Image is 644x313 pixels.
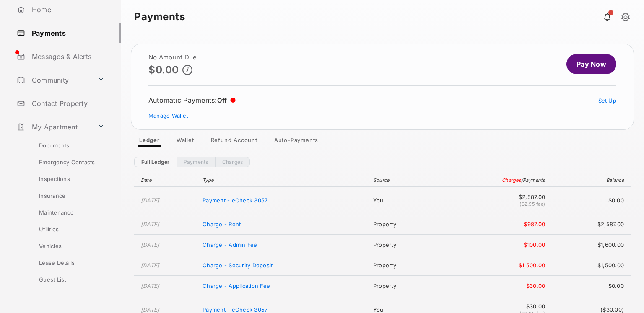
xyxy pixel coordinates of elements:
span: $2,587.00 [441,194,545,200]
a: Insurance [16,187,121,204]
a: Maintenance [16,204,121,221]
div: Automatic Payments : [148,96,236,104]
span: Charge - Security Deposit [203,262,273,269]
span: Charge - Application Fee [203,282,270,289]
span: $100.00 [441,241,545,248]
td: $1,600.00 [549,235,631,255]
a: Vehicles [16,238,121,254]
a: Manage Wallet [148,112,188,119]
span: ($2.95 fee) [519,201,545,207]
time: [DATE] [141,306,160,313]
time: [DATE] [141,282,160,289]
span: Charge - Admin Fee [203,241,257,248]
a: Community [13,70,94,90]
a: Ledger [132,137,166,147]
span: Payment - eCheck 3057 [203,197,267,204]
a: Emergency Contacts [16,154,121,171]
td: $2,587.00 [549,214,631,235]
td: Property [369,214,437,235]
a: Payments [13,23,121,43]
span: $30.00 [441,282,545,289]
a: Charges [215,157,250,167]
a: Wallet [170,137,201,147]
span: Charge - Rent [203,221,241,228]
td: Property [369,235,437,255]
span: Payment - eCheck 3057 [203,306,267,313]
time: [DATE] [141,241,160,248]
a: Inspections [16,171,121,187]
time: [DATE] [141,197,160,204]
a: Lease Details [16,254,121,271]
th: Type [198,174,369,187]
td: $0.00 [549,187,631,214]
a: Full Ledger [134,157,177,167]
th: Date [134,174,198,187]
a: Messages & Alerts [13,47,121,67]
a: Set Up [598,97,617,104]
a: Contact Property [13,93,121,114]
span: $987.00 [441,221,545,228]
td: Property [369,276,437,296]
strong: Payments [134,12,185,22]
span: Off [217,96,227,104]
span: / Payments [521,177,545,183]
th: Source [369,174,437,187]
td: $1,500.00 [549,255,631,276]
span: Charges [502,177,521,183]
td: $0.00 [549,276,631,296]
th: Balance [549,174,631,187]
a: My Apartment [13,117,94,137]
time: [DATE] [141,262,160,269]
div: My Apartment [13,137,121,293]
h2: No Amount Due [148,54,197,61]
a: Documents [16,137,121,154]
a: Payments [177,157,215,167]
span: $1,500.00 [441,262,545,269]
a: Guest List [16,271,121,293]
a: Utilities [16,221,121,238]
a: Auto-Payments [267,137,325,147]
td: You [369,187,437,214]
td: Property [369,255,437,276]
a: Refund Account [204,137,264,147]
time: [DATE] [141,221,160,228]
p: $0.00 [148,64,179,75]
span: $30.00 [441,303,545,310]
